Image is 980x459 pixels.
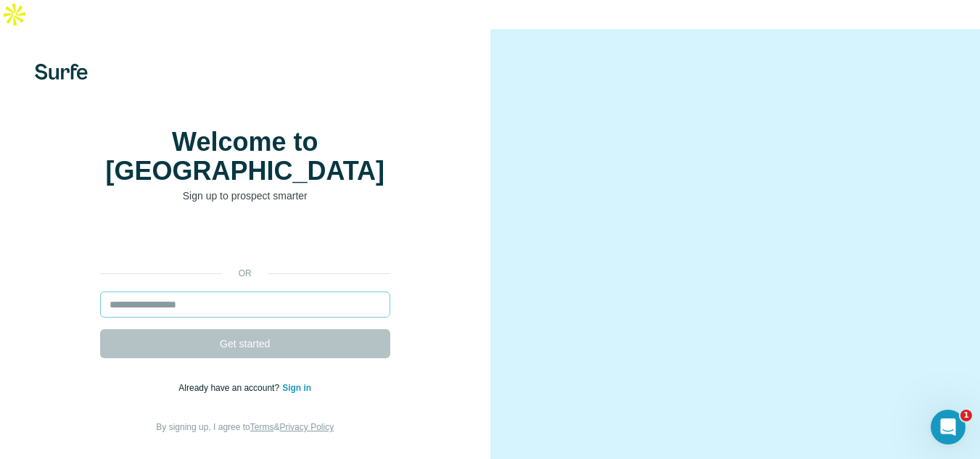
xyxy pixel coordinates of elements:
iframe: Sign in with Google Button [93,225,398,257]
a: Privacy Policy [279,422,334,432]
a: Terms [250,422,274,432]
span: By signing up, I agree to & [156,422,334,432]
h1: Welcome to [GEOGRAPHIC_DATA] [100,128,390,186]
iframe: Intercom live chat [931,410,965,444]
span: Already have an account? [178,383,282,393]
img: Surfe's logo [35,64,88,80]
a: Sign in [282,383,311,393]
p: or [222,267,268,280]
p: Sign up to prospect smarter [100,189,390,203]
span: 1 [960,410,972,421]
